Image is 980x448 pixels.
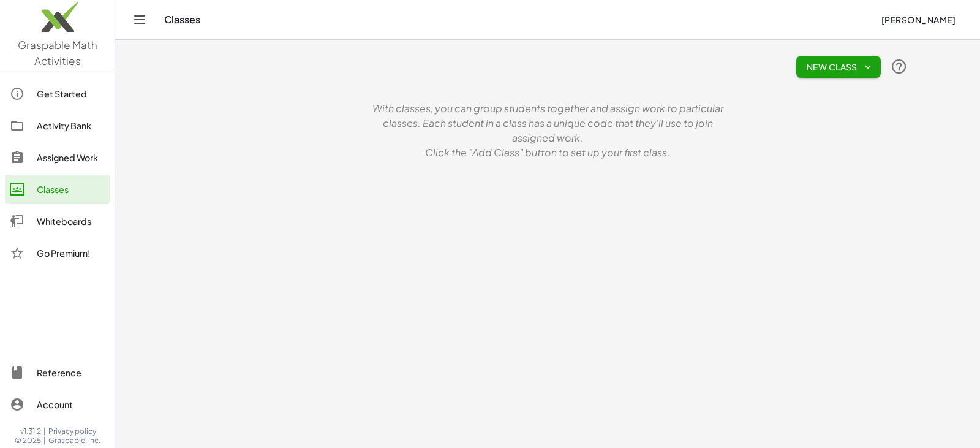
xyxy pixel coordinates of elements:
[37,182,105,197] div: Classes
[5,390,110,419] a: Account
[43,436,46,446] span: |
[48,436,100,446] span: Graspable, Inc.
[37,365,105,380] div: Reference
[364,145,731,160] p: Click the "Add Class" button to set up your first class.
[37,118,105,133] div: Activity Bank
[806,61,871,72] span: New Class
[37,246,105,260] div: Go Premium!
[130,10,149,29] button: Toggle navigation
[871,9,965,31] button: [PERSON_NAME]
[37,214,105,229] div: Whiteboards
[881,14,956,25] span: [PERSON_NAME]
[48,427,100,436] a: Privacy policy
[5,175,110,204] a: Classes
[18,38,97,67] span: Graspable Math Activities
[43,427,46,436] span: |
[37,86,105,101] div: Get Started
[5,79,110,108] a: Get Started
[5,111,110,140] a: Activity Bank
[5,207,110,236] a: Whiteboards
[5,143,110,172] a: Assigned Work
[37,150,105,165] div: Assigned Work
[15,436,41,446] span: © 2025
[20,427,41,436] span: v1.31.2
[364,101,731,145] p: With classes, you can group students together and assign work to particular classes. Each student...
[5,358,110,387] a: Reference
[796,56,881,78] button: New Class
[37,397,105,412] div: Account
